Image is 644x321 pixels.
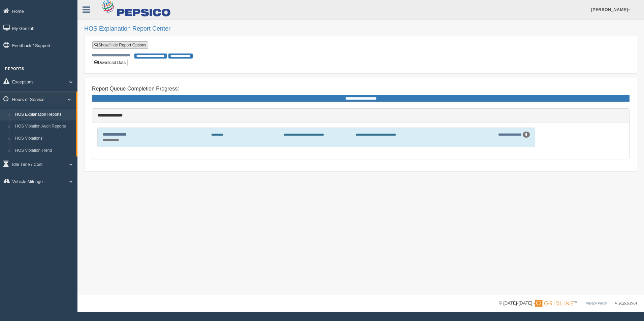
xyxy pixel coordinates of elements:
a: HOS Violation Trend [12,145,76,157]
a: HOS Violations [12,133,76,145]
div: © [DATE]-[DATE] - ™ [499,300,637,307]
a: Show/Hide Report Options [92,41,148,49]
img: Gridline [535,300,573,307]
a: HOS Explanation Reports [12,109,76,121]
a: Privacy Policy [586,301,607,305]
span: v. 2025.5.2764 [615,301,637,305]
button: Download Data [92,59,128,66]
a: HOS Violation Audit Reports [12,120,76,133]
h2: HOS Explanation Report Center [84,26,637,32]
h4: Report Queue Completion Progress: [92,86,630,92]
